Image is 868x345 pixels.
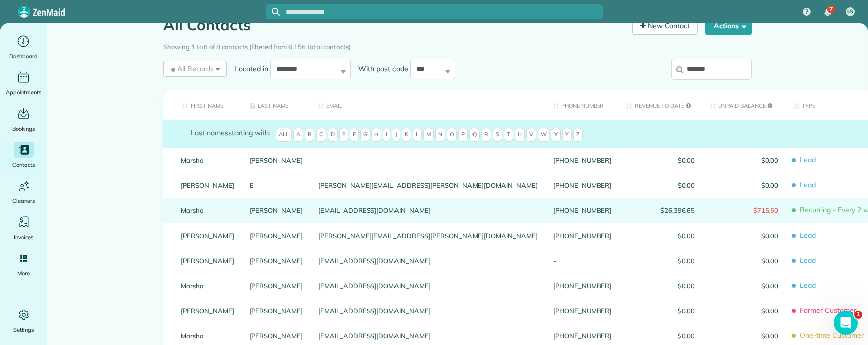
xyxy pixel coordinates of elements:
a: Marsha [181,282,234,289]
span: $0.00 [710,182,778,189]
span: $0.00 [710,307,778,314]
a: [PERSON_NAME] [250,332,303,339]
span: W [538,128,550,142]
span: $0.00 [710,232,778,239]
svg: Focus search [272,8,280,16]
th: Last Name: activate to sort column descending [242,90,311,121]
div: [PHONE_NUMBER] [545,198,619,223]
span: J [392,128,400,142]
span: T [504,128,513,142]
span: K [402,128,411,142]
a: Contacts [4,142,43,170]
div: [EMAIL_ADDRESS][DOMAIN_NAME] [310,273,545,298]
span: X [551,128,561,142]
span: $0.00 [710,282,778,289]
span: Settings [13,325,34,335]
span: $0.00 [626,332,695,339]
div: [EMAIL_ADDRESS][DOMAIN_NAME] [310,248,545,273]
span: B [305,128,314,142]
div: [PHONE_NUMBER] [545,298,619,323]
a: [PERSON_NAME] [250,282,303,289]
iframe: Intercom live chat [834,311,858,335]
span: L [413,128,422,142]
div: [PHONE_NUMBER] [545,223,619,248]
span: U [515,128,525,142]
span: 7 [829,5,833,13]
span: H [371,128,381,142]
a: [PERSON_NAME] [250,257,303,264]
span: G [360,128,370,142]
th: First Name: activate to sort column ascending [163,90,242,121]
th: Email: activate to sort column ascending [310,90,545,121]
span: Last names [191,128,228,137]
label: starting with: [191,128,270,138]
span: D [328,128,338,142]
span: O [447,128,457,142]
span: Q [469,128,480,142]
span: $0.00 [626,282,695,289]
div: [PHONE_NUMBER] [545,173,619,198]
a: [PERSON_NAME] [250,307,303,314]
span: $0.00 [626,307,695,314]
div: [PERSON_NAME][EMAIL_ADDRESS][PERSON_NAME][DOMAIN_NAME] [310,173,545,198]
span: A [293,128,303,142]
span: $0.00 [626,232,695,239]
a: [PERSON_NAME] [181,307,234,314]
span: V [526,128,536,142]
span: I [383,128,390,142]
span: F [350,128,359,142]
button: Focus search [266,8,280,16]
div: [PHONE_NUMBER] [545,148,619,173]
th: Phone number: activate to sort column ascending [545,90,619,121]
div: 7 unread notifications [817,1,838,23]
span: $0.00 [710,332,778,339]
span: More [17,268,30,278]
span: C [316,128,326,142]
a: [PERSON_NAME] [181,232,234,239]
span: $715.50 [710,207,778,214]
div: - [545,248,619,273]
span: $0.00 [626,157,695,164]
label: Located in [227,64,270,74]
button: Actions [705,17,752,35]
a: [PERSON_NAME] [181,257,234,264]
a: Dashboard [4,33,43,61]
span: S [493,128,502,142]
a: [PERSON_NAME] [250,232,303,239]
a: Cleaners [4,178,43,206]
a: Bookings [4,105,43,134]
span: All [276,128,292,142]
span: $0.00 [626,257,695,264]
h1: All Contacts [163,17,624,33]
span: Dashboard [9,51,38,61]
a: New Contact [632,17,698,35]
span: Invoices [14,232,34,242]
a: [PERSON_NAME] [181,182,234,189]
span: $0.00 [710,257,778,264]
div: [PHONE_NUMBER] [545,273,619,298]
a: [PERSON_NAME] [250,207,303,214]
th: Revenue to Date: activate to sort column ascending [619,90,702,121]
span: Appointments [6,87,42,97]
a: Invoices [4,214,43,242]
span: Contacts [12,160,35,170]
div: Showing 1 to 8 of 8 contacts (filtered from 6,156 total contacts) [163,38,752,52]
a: Appointments [4,69,43,97]
a: E [250,182,303,189]
a: Settings [4,307,43,335]
span: All Records [169,64,214,74]
span: Y [562,128,572,142]
span: P [458,128,468,142]
span: $26,396.65 [626,207,695,214]
a: Marsha [181,207,234,214]
span: $0.00 [710,157,778,164]
span: 1 [854,311,862,319]
label: With post code [351,64,410,74]
span: Bookings [12,124,35,134]
span: $0.00 [626,182,695,189]
span: LS [847,8,854,16]
span: N [435,128,445,142]
div: [EMAIL_ADDRESS][DOMAIN_NAME] [310,198,545,223]
div: [PERSON_NAME][EMAIL_ADDRESS][PERSON_NAME][DOMAIN_NAME] [310,223,545,248]
span: Cleaners [12,196,35,206]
